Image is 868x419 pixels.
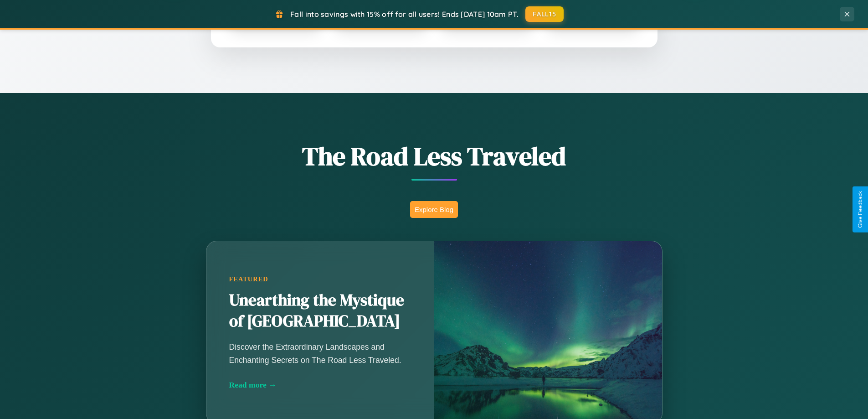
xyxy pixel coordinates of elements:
button: FALL15 [525,6,564,22]
div: Featured [229,275,411,283]
p: Discover the Extraordinary Landscapes and Enchanting Secrets on The Road Less Traveled. [229,341,411,366]
h2: Unearthing the Mystique of [GEOGRAPHIC_DATA] [229,290,411,332]
h1: The Road Less Traveled [161,139,708,174]
span: Fall into savings with 15% off for all users! Ends [DATE] 10am PT. [290,10,519,19]
div: Give Feedback [857,191,863,228]
button: Explore Blog [410,201,458,218]
div: Read more → [229,380,411,390]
